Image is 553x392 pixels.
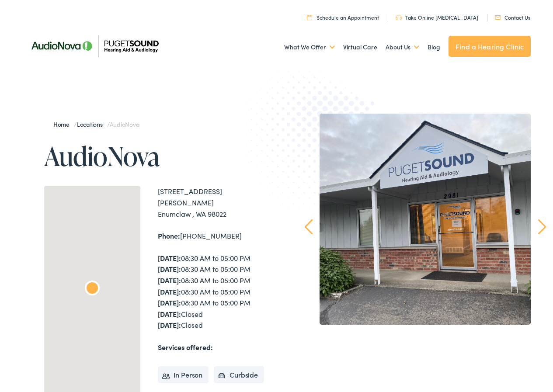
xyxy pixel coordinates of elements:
strong: [DATE]: [158,253,181,263]
strong: Phone: [158,231,180,240]
strong: [DATE]: [158,275,181,285]
strong: Services offered: [158,342,213,352]
strong: [DATE]: [158,298,181,307]
a: Schedule an Appointment [307,14,379,21]
a: Take Online [MEDICAL_DATA] [396,14,478,21]
a: 3 [412,332,438,358]
a: 5 [482,332,508,358]
a: 2 [377,332,403,358]
img: utility icon [396,15,402,20]
img: utility icon [307,14,312,20]
a: Virtual Care [343,31,377,63]
strong: [DATE]: [158,309,181,319]
div: 08:30 AM to 05:00 PM 08:30 AM to 05:00 PM 08:30 AM to 05:00 PM 08:30 AM to 05:00 PM 08:30 AM to 0... [158,253,277,331]
a: Blog [428,31,440,63]
div: [PHONE_NUMBER] [158,230,277,242]
a: About Us [386,31,419,63]
a: What We Offer [284,31,335,63]
a: Next [538,219,546,235]
span: / / [53,120,139,128]
div: AudioNova [82,279,103,300]
li: Curbside [214,366,264,384]
a: Find a Hearing Clinic [449,36,531,57]
div: [STREET_ADDRESS][PERSON_NAME] Enumclaw , WA 98022 [158,186,277,219]
strong: [DATE]: [158,264,181,274]
a: 1 [342,332,369,358]
strong: [DATE]: [158,320,181,330]
a: Contact Us [495,14,530,21]
h1: AudioNova [44,142,277,170]
a: Locations [77,120,107,128]
img: utility icon [495,15,501,20]
strong: [DATE]: [158,287,181,296]
span: AudioNova [110,120,139,128]
a: 4 [447,332,473,358]
a: Home [53,120,74,128]
a: Prev [305,219,313,235]
li: In Person [158,366,209,384]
